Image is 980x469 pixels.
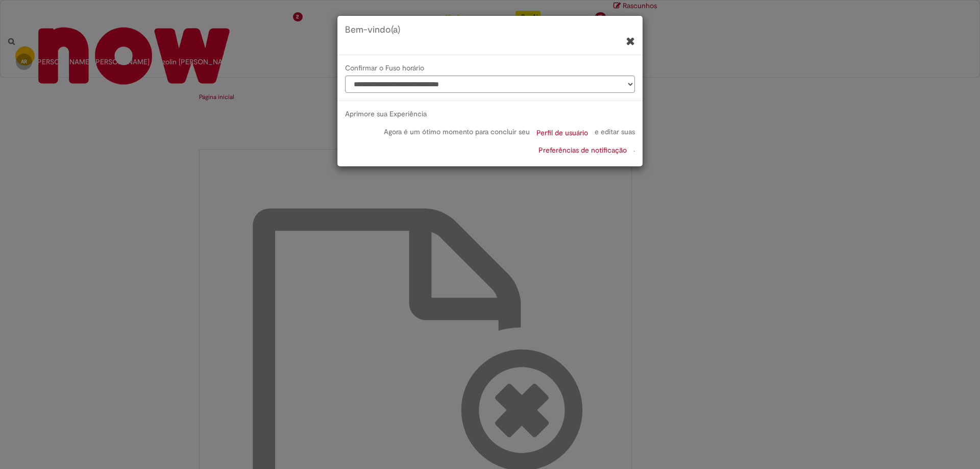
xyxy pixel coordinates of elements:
span: Agora é um ótimo momento para concluir seu e editar suas . [384,127,635,154]
label: Confirmar o Fuso horário [345,63,424,73]
button: Fechar [626,36,635,47]
p: Aprimore sua Experiência [345,109,427,119]
button: Perfil de usuário [530,124,595,141]
button: Preferências de notificação [532,141,633,159]
h4: Bem-vindo(a) [345,23,635,37]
